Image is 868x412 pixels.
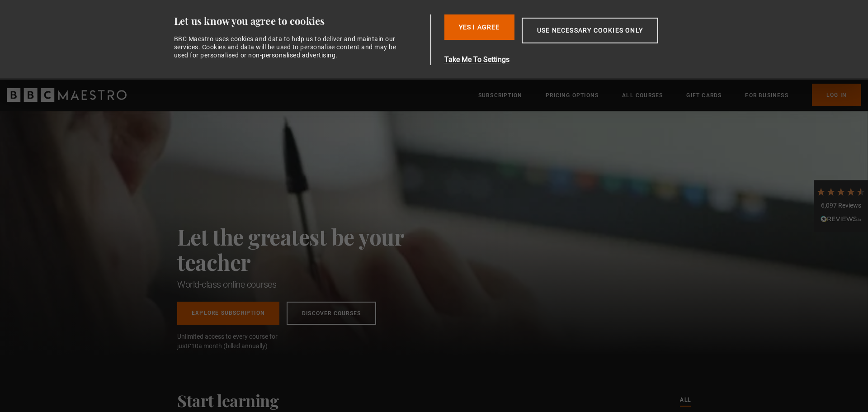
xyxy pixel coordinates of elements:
button: Use necessary cookies only [522,18,658,43]
a: Log In [812,84,861,106]
div: 6,097 ReviewsRead All Reviews [814,180,868,232]
img: REVIEWS.io [821,216,861,222]
a: All Courses [622,91,663,100]
div: 4.7 Stars [816,187,866,197]
span: £10 [188,342,198,350]
div: Read All Reviews [816,214,866,225]
nav: Primary [478,84,861,106]
a: Discover Courses [287,302,376,325]
button: Take Me To Settings [444,54,701,65]
button: Yes I Agree [444,14,514,40]
div: Let us know you agree to cookies [174,14,427,28]
a: Subscription [478,91,522,100]
h1: World-class online courses [177,278,444,291]
a: Pricing Options [546,91,599,100]
svg: BBC Maestro [7,88,127,102]
div: 6,097 Reviews [816,201,866,210]
a: For business [745,91,788,100]
h2: Let the greatest be your teacher [177,224,444,275]
div: BBC Maestro uses cookies and data to help us to deliver and maintain our services. Cookies and da... [174,35,402,60]
a: Explore Subscription [177,302,279,325]
a: Gift Cards [686,91,722,100]
span: Unlimited access to every course for just a month (billed annually) [177,332,299,351]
